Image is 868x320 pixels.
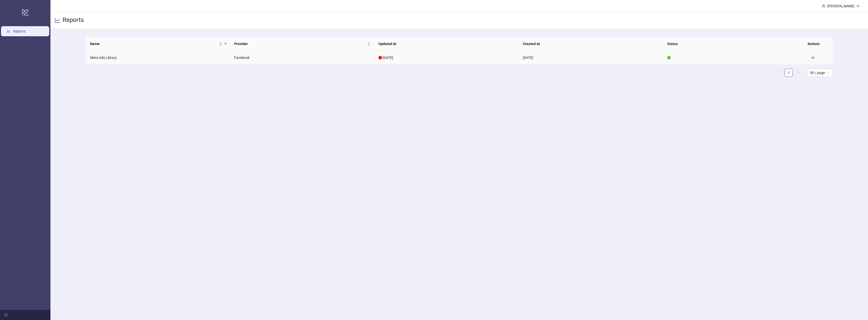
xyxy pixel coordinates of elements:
[519,37,663,51] th: Created At
[811,56,815,60] a: eye
[224,42,227,45] span: filter
[63,16,84,25] h3: Reports
[822,4,825,8] span: user
[797,71,800,74] span: right
[230,51,374,65] td: Facebook
[785,69,793,77] li: 1
[856,4,860,8] span: down
[234,41,366,47] span: Provider
[90,41,218,47] span: Name
[775,69,783,77] li: Previous Page
[86,51,230,65] td: Meta Ads Library
[775,69,783,77] button: left
[223,40,228,48] span: filter
[667,56,671,59] span: check-circle
[55,17,61,23] span: line-chart
[519,51,663,65] td: [DATE]
[13,29,25,33] a: Reports
[86,37,230,51] th: Name
[811,56,815,59] span: eye
[663,37,807,51] th: Status
[810,69,829,77] span: 50 / page
[777,71,780,74] span: left
[383,56,393,60] span: [DATE]
[230,37,374,51] th: Provider
[795,69,803,77] button: right
[785,69,793,77] a: 1
[4,313,8,317] span: menu-fold
[378,56,382,59] span: exclamation-circle
[374,37,519,51] th: Updated At
[807,69,832,77] div: Page Size
[795,69,803,77] li: Next Page
[825,3,856,9] div: [PERSON_NAME]
[803,37,829,51] th: Actions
